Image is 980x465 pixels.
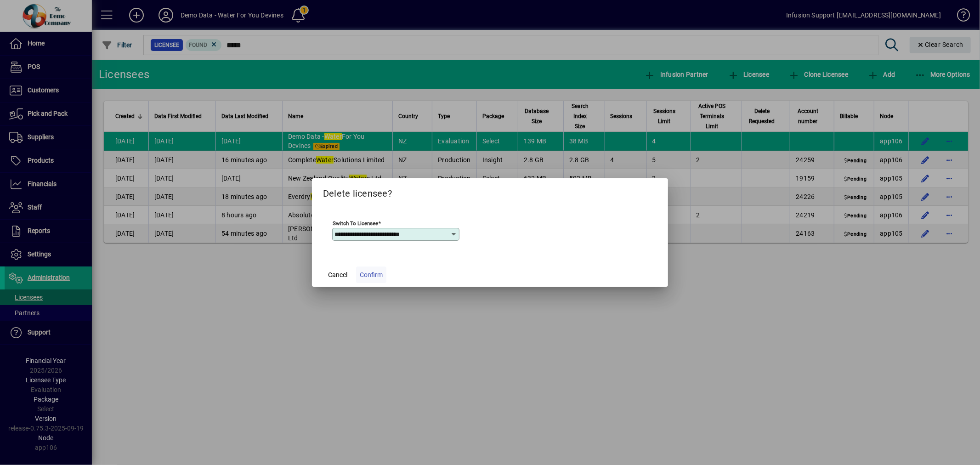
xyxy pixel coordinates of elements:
h2: Delete licensee? [312,178,668,205]
mat-label: Switch to licensee [333,220,378,227]
span: Confirm [360,270,383,280]
span: Cancel [328,270,347,280]
button: Confirm [356,267,386,283]
button: Cancel [323,267,352,283]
